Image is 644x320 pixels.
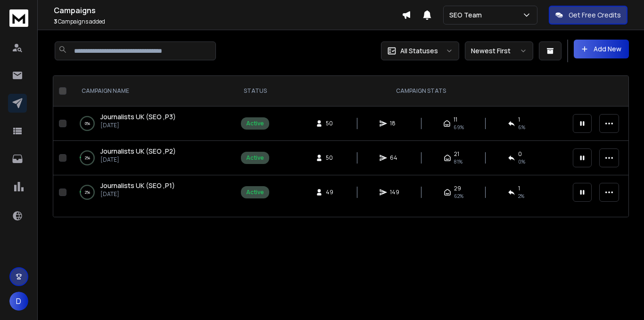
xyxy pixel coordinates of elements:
[454,192,463,200] span: 62 %
[100,147,176,156] span: Journalists UK (SEO ,P2)
[518,116,520,123] span: 1
[85,119,90,128] p: 0 %
[326,189,335,196] span: 49
[70,175,235,210] td: 2%Journalists UK (SEO ,P1)[DATE]
[390,189,399,196] span: 149
[246,154,264,162] div: Active
[390,154,399,162] span: 64
[549,6,627,25] button: Get Free Credits
[518,150,522,158] span: 0
[100,112,176,121] span: Journalists UK (SEO ,P3)
[100,147,176,156] a: Journalists UK (SEO ,P2)
[454,185,461,192] span: 29
[100,156,176,164] p: [DATE]
[569,10,621,20] p: Get Free Credits
[454,158,462,165] span: 81 %
[275,76,567,107] th: CAMPAIGN STATS
[326,154,335,162] span: 50
[235,76,275,107] th: STATUS
[100,190,175,198] p: [DATE]
[54,5,402,16] h1: Campaigns
[54,17,57,25] span: 3
[100,181,175,190] span: Journalists UK (SEO ,P1)
[70,107,235,141] td: 0%Journalists UK (SEO ,P3)[DATE]
[85,188,90,197] p: 2 %
[70,141,235,175] td: 2%Journalists UK (SEO ,P2)[DATE]
[449,10,486,20] p: SEO Team
[518,192,524,200] span: 2 %
[100,122,176,129] p: [DATE]
[465,41,533,60] button: Newest First
[100,112,176,122] a: Journalists UK (SEO ,P3)
[246,189,264,196] div: Active
[9,9,28,27] img: logo
[454,116,457,123] span: 11
[9,292,28,311] button: D
[454,123,464,131] span: 69 %
[100,181,175,190] a: Journalists UK (SEO ,P1)
[400,46,438,56] p: All Statuses
[70,76,235,107] th: CAMPAIGN NAME
[574,40,629,58] button: Add New
[518,158,525,165] span: 0 %
[85,153,90,163] p: 2 %
[518,123,525,131] span: 6 %
[326,120,335,127] span: 50
[454,150,459,158] span: 21
[54,18,402,25] p: Campaigns added
[246,120,264,127] div: Active
[518,185,520,192] span: 1
[390,120,399,127] span: 18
